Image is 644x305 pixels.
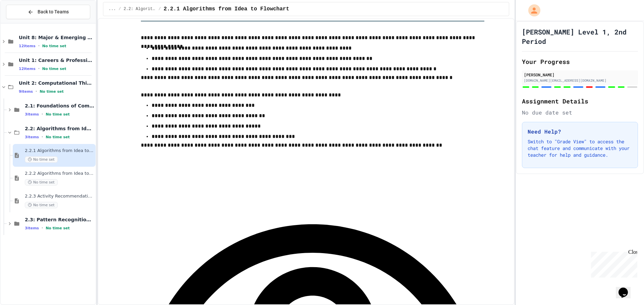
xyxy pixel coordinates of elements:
button: Back to Teams [6,5,90,19]
div: No due date set [522,108,638,117]
div: My Account [521,3,542,18]
span: No time set [46,112,70,117]
iframe: chat widget [588,249,637,278]
p: Switch to "Grade View" to access the chat feature and communicate with your teacher for help and ... [528,138,632,158]
span: No time set [25,179,58,185]
span: 2.2: Algorithms from Idea to Flowchart [25,126,94,132]
span: 2.2.1 Algorithms from Idea to Flowchart [25,148,94,154]
span: 3 items [25,112,39,117]
span: 2.2.3 Activity Recommendation Algorithm [25,194,94,199]
span: • [42,111,43,117]
div: [PERSON_NAME] [524,72,636,78]
span: No time set [42,67,66,71]
span: • [38,43,40,49]
span: 3 items [25,135,39,139]
h2: Assignment Details [522,96,638,106]
span: Unit 2: Computational Thinking & Problem-Solving [19,80,94,86]
span: 2.2.1 Algorithms from Idea to Flowchart [164,5,289,13]
div: [DOMAIN_NAME][EMAIL_ADDRESS][DOMAIN_NAME] [524,78,636,83]
span: No time set [42,44,66,48]
span: • [36,89,37,94]
div: Chat with us now!Close [3,3,46,43]
span: ... [109,6,116,12]
span: 12 items [19,44,36,48]
span: 12 items [19,67,36,71]
h1: [PERSON_NAME] Level 1, 2nd Period [522,27,638,46]
span: No time set [46,226,70,230]
span: Unit 8: Major & Emerging Technologies [19,34,94,41]
span: 9 items [19,89,33,94]
span: • [38,66,40,71]
span: Unit 1: Careers & Professionalism [19,57,94,63]
span: 2.2.2 Algorithms from Idea to Flowchart - Review [25,171,94,176]
span: 3 items [25,226,39,230]
span: / [118,6,121,12]
span: No time set [46,135,70,139]
span: 2.1: Foundations of Computational Thinking [25,103,94,109]
span: Back to Teams [38,8,69,15]
span: No time set [40,89,64,94]
span: No time set [25,156,58,163]
span: No time set [25,202,58,208]
span: / [159,6,161,12]
span: • [42,134,43,140]
span: 2.2: Algorithms from Idea to Flowchart [124,6,156,12]
span: 2.3: Pattern Recognition & Decomposition [25,217,94,223]
iframe: chat widget [616,278,637,298]
h3: Need Help? [528,128,632,136]
span: • [42,225,43,231]
h2: Your Progress [522,57,638,66]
